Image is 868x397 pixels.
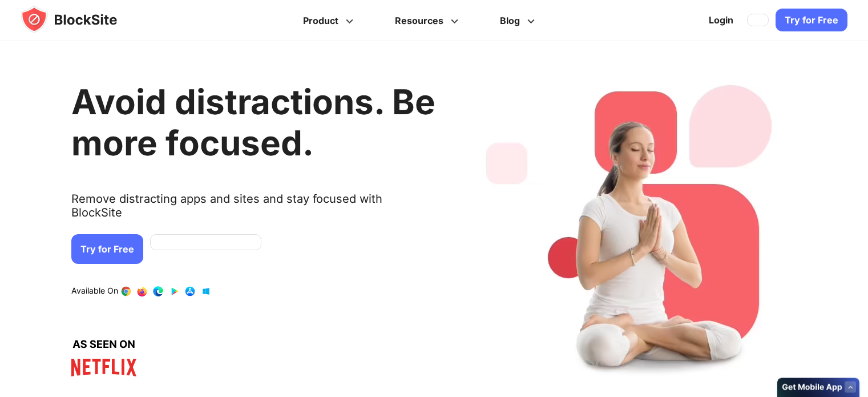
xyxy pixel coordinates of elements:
a: Try for Free [71,234,143,264]
h1: Avoid distractions. Be more focused. [71,81,435,163]
a: Login [702,7,740,34]
a: Try for Free [776,9,847,32]
text: Available On [71,286,118,297]
img: blocksite-icon.5d769676.svg [21,6,139,33]
text: Remove distracting apps and sites and stay focused with BlockSite [71,192,435,228]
